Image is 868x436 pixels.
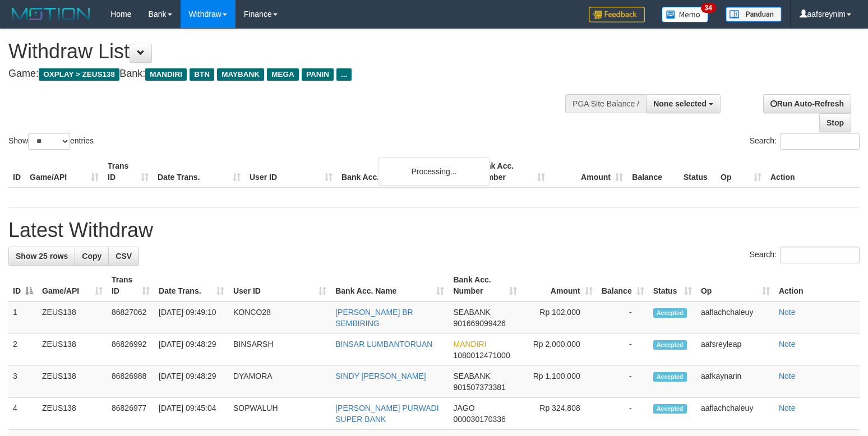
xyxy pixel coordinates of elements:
[38,270,107,302] th: Game/API: activate to sort column ascending
[662,7,709,22] img: Button%20Memo.svg
[453,351,510,360] span: Copy 1080012471000 to clipboard
[716,156,766,188] th: Op
[453,340,486,349] span: MANDIRI
[8,6,94,22] img: MOTION_logo.png
[653,372,687,382] span: Accepted
[107,366,154,398] td: 86826988
[779,340,796,349] a: Note
[779,403,796,412] a: Note
[107,398,154,430] td: 86826977
[766,156,860,188] th: Action
[453,319,505,328] span: Copy 901669099426 to clipboard
[750,133,860,150] label: Search:
[597,270,649,302] th: Balance: activate to sort column ascending
[679,156,716,188] th: Status
[267,68,299,81] span: MEGA
[335,340,432,349] a: BINSAR LUMBANTORUAN
[726,7,782,22] img: panduan.png
[116,252,132,261] span: CSV
[597,366,649,398] td: -
[521,270,597,302] th: Amount: activate to sort column ascending
[8,40,567,63] h1: Withdraw List
[39,68,119,81] span: OXPLAY > ZEUS138
[521,302,597,334] td: Rp 102,000
[16,252,68,261] span: Show 25 rows
[154,398,229,430] td: [DATE] 09:45:04
[8,366,38,398] td: 3
[646,94,721,113] button: None selected
[229,366,331,398] td: DYAMORA
[565,94,646,113] div: PGA Site Balance /
[696,334,774,366] td: aafsreyleap
[108,247,139,266] a: CSV
[378,157,490,185] div: Processing...
[154,366,229,398] td: [DATE] 09:48:29
[154,302,229,334] td: [DATE] 09:49:10
[229,270,331,302] th: User ID: activate to sort column ascending
[653,340,687,350] span: Accepted
[107,302,154,334] td: 86827062
[653,308,687,318] span: Accepted
[75,247,109,266] a: Copy
[696,302,774,334] td: aaflachchaleuy
[597,334,649,366] td: -
[107,334,154,366] td: 86826992
[453,415,505,424] span: Copy 000030170336 to clipboard
[453,308,490,317] span: SEABANK
[521,366,597,398] td: Rp 1,100,000
[8,302,38,334] td: 1
[819,113,851,132] a: Stop
[696,366,774,398] td: aafkaynarin
[229,398,331,430] td: SOPWALUH
[472,156,550,188] th: Bank Acc. Number
[107,270,154,302] th: Trans ID: activate to sort column ascending
[302,68,334,81] span: PANIN
[779,308,796,317] a: Note
[774,270,860,302] th: Action
[38,334,107,366] td: ZEUS138
[8,247,75,266] a: Show 25 rows
[8,398,38,430] td: 4
[779,372,796,381] a: Note
[453,372,490,381] span: SEABANK
[750,247,860,263] label: Search:
[597,302,649,334] td: -
[8,270,38,302] th: ID: activate to sort column descending
[453,403,474,412] span: JAGO
[653,404,687,414] span: Accepted
[229,302,331,334] td: KONCO28
[217,68,264,81] span: MAYBANK
[38,366,107,398] td: ZEUS138
[701,3,716,13] span: 34
[245,156,337,188] th: User ID
[453,383,505,392] span: Copy 901507373381 to clipboard
[154,334,229,366] td: [DATE] 09:48:29
[336,68,352,81] span: ...
[103,156,153,188] th: Trans ID
[229,334,331,366] td: BINSARSH
[335,308,413,328] a: [PERSON_NAME] BR SEMBIRING
[154,270,229,302] th: Date Trans.: activate to sort column ascending
[763,94,851,113] a: Run Auto-Refresh
[449,270,521,302] th: Bank Acc. Number: activate to sort column ascending
[521,398,597,430] td: Rp 324,808
[8,68,567,80] h4: Game: Bank:
[82,252,101,261] span: Copy
[550,156,627,188] th: Amount
[780,247,860,263] input: Search:
[653,99,707,108] span: None selected
[38,398,107,430] td: ZEUS138
[190,68,214,81] span: BTN
[331,270,449,302] th: Bank Acc. Name: activate to sort column ascending
[8,219,860,242] h1: Latest Withdraw
[38,302,107,334] td: ZEUS138
[780,133,860,150] input: Search:
[696,270,774,302] th: Op: activate to sort column ascending
[335,403,438,424] a: [PERSON_NAME] PURWADI SUPER BANK
[521,334,597,366] td: Rp 2,000,000
[25,156,103,188] th: Game/API
[28,133,70,150] select: Showentries
[145,68,187,81] span: MANDIRI
[8,133,94,150] label: Show entries
[597,398,649,430] td: -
